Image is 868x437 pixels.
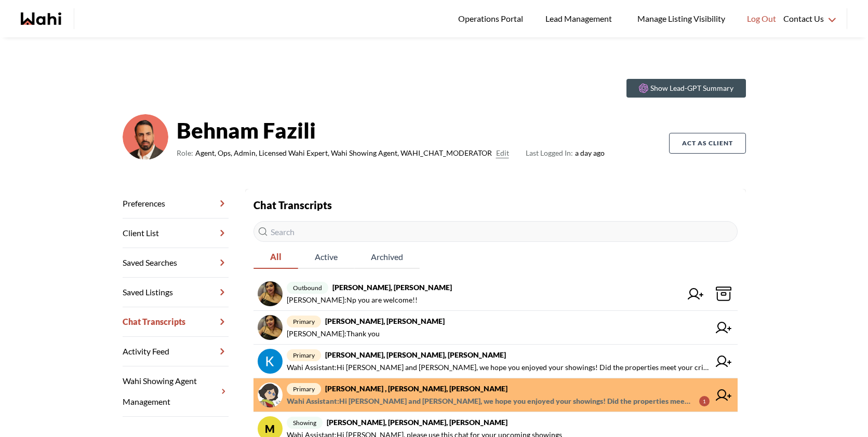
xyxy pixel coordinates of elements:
[21,12,61,25] a: Wahi homepage
[123,366,229,417] a: Wahi Showing Agent Management
[177,147,193,159] span: Role:
[496,147,509,159] button: Edit
[298,246,354,269] button: Active
[195,147,492,159] span: Agent, Ops, Admin, Licensed Wahi Expert, Wahi Showing Agent, WAHI_CHAT_MODERATOR
[327,418,508,427] strong: [PERSON_NAME], [PERSON_NAME], [PERSON_NAME]
[253,246,298,268] span: All
[177,115,605,146] strong: Behnam Fazili
[298,246,354,268] span: Active
[287,327,380,340] span: [PERSON_NAME] : Thank you
[258,281,283,306] img: chat avatar
[545,12,616,25] span: Lead Management
[458,12,527,25] span: Operations Portal
[325,384,508,393] strong: [PERSON_NAME] , [PERSON_NAME], [PERSON_NAME]
[650,83,733,93] p: Show Lead-GPT Summary
[699,396,710,406] div: 1
[354,246,420,269] button: Archived
[287,417,323,429] span: showing
[123,278,229,307] a: Saved Listings
[123,337,229,366] a: Activity Feed
[253,246,298,269] button: All
[258,349,283,374] img: chat avatar
[123,248,229,278] a: Saved Searches
[258,315,283,340] img: chat avatar
[287,316,321,327] span: primary
[253,221,738,242] input: Search
[747,12,776,25] span: Log Out
[253,345,738,378] a: primary[PERSON_NAME], [PERSON_NAME], [PERSON_NAME]Wahi Assistant:Hi [PERSON_NAME] and [PERSON_NAM...
[258,383,283,407] img: chat avatar
[287,349,321,361] span: primary
[123,114,168,160] img: cf9ae410c976398e.png
[123,218,229,248] a: Client List
[526,148,573,157] span: Last Logged In:
[287,361,710,374] span: Wahi Assistant : Hi [PERSON_NAME] and [PERSON_NAME], we hope you enjoyed your showings! Did the p...
[253,378,738,412] a: primary[PERSON_NAME] , [PERSON_NAME], [PERSON_NAME]Wahi Assistant:Hi [PERSON_NAME] and [PERSON_NA...
[325,350,506,359] strong: [PERSON_NAME], [PERSON_NAME], [PERSON_NAME]
[526,147,605,159] span: a day ago
[669,133,746,154] button: Act as Client
[634,12,728,25] span: Manage Listing Visibility
[354,246,420,268] span: Archived
[287,282,328,294] span: outbound
[332,283,452,292] strong: [PERSON_NAME], [PERSON_NAME]
[287,395,691,407] span: Wahi Assistant : Hi [PERSON_NAME] and [PERSON_NAME], we hope you enjoyed your showings! Did the p...
[287,383,321,395] span: primary
[253,199,332,211] strong: Chat Transcripts
[325,317,445,325] strong: [PERSON_NAME], [PERSON_NAME]
[253,277,738,311] a: outbound[PERSON_NAME], [PERSON_NAME][PERSON_NAME]:Np you are welcome!!
[123,189,229,218] a: Preferences
[287,294,418,306] span: [PERSON_NAME] : Np you are welcome!!
[253,311,738,345] a: primary[PERSON_NAME], [PERSON_NAME][PERSON_NAME]:Thank you
[123,307,229,337] a: Chat Transcripts
[626,79,746,98] button: Show Lead-GPT Summary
